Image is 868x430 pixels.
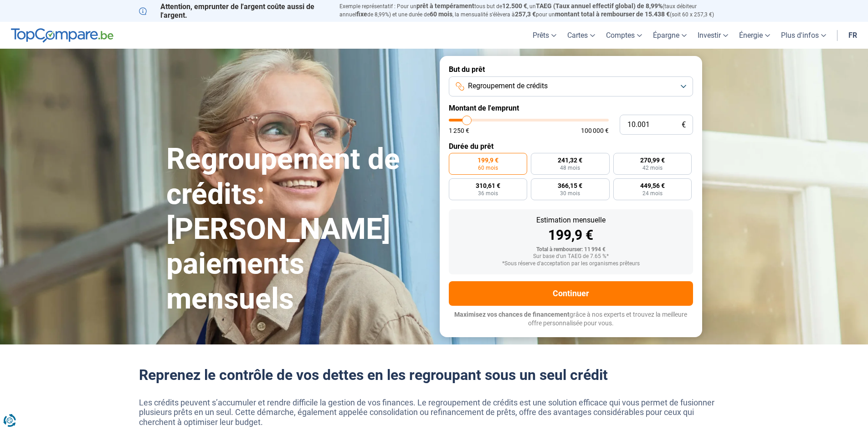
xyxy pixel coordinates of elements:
span: 100 000 € [581,127,609,134]
span: 366,15 € [558,182,582,189]
img: TopCompare [11,28,113,43]
a: Plus d'infos [776,22,832,49]
span: 1 250 € [449,127,469,134]
a: Énergie [734,22,776,49]
a: Cartes [562,22,601,49]
span: prêt à tempérament [416,2,474,10]
span: 257,3 € [515,10,536,18]
span: 310,61 € [476,182,500,189]
label: Durée du prêt [449,142,693,151]
span: 270,99 € [640,157,665,163]
span: montant total à rembourser de 15.438 € [555,10,670,18]
a: Épargne [647,22,692,49]
span: 60 mois [478,165,498,171]
span: 449,56 € [640,182,665,189]
span: 42 mois [642,165,663,171]
div: 199,9 € [456,228,686,242]
button: Continuer [449,281,693,306]
div: Sur base d'un TAEG de 7.65 %* [456,253,686,260]
p: Attention, emprunter de l'argent coûte aussi de l'argent. [139,2,329,20]
p: Les crédits peuvent s’accumuler et rendre difficile la gestion de vos finances. Le regroupement d... [139,398,729,427]
span: fixe [356,10,367,18]
div: Estimation mensuelle [456,217,686,224]
a: fr [843,22,863,49]
span: 48 mois [560,165,580,171]
div: Total à rembourser: 11 994 € [456,247,686,253]
span: TAEG (Taux annuel effectif global) de 8,99% [536,2,663,10]
div: *Sous réserve d'acceptation par les organismes prêteurs [456,261,686,267]
span: 30 mois [560,191,580,196]
span: Maximisez vos chances de financement [454,311,570,318]
span: 12.500 € [502,2,527,10]
h1: Regroupement de crédits: [PERSON_NAME] paiements mensuels [166,142,429,317]
a: Prêts [527,22,562,49]
span: 241,32 € [558,157,582,163]
span: 60 mois [430,10,452,18]
a: Investir [692,22,734,49]
span: Regroupement de crédits [468,81,548,91]
span: € [682,121,686,129]
h2: Reprenez le contrôle de vos dettes en les regroupant sous un seul crédit [139,366,729,384]
p: grâce à nos experts et trouvez la meilleure offre personnalisée pour vous. [449,310,693,328]
a: Comptes [601,22,647,49]
span: 36 mois [478,191,498,196]
button: Regroupement de crédits [449,76,693,96]
label: Montant de l'emprunt [449,104,693,112]
p: Exemple représentatif : Pour un tous but de , un (taux débiteur annuel de 8,99%) et une durée de ... [339,2,729,19]
span: 24 mois [642,191,663,196]
span: 199,9 € [478,157,498,163]
label: But du prêt [449,65,693,74]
